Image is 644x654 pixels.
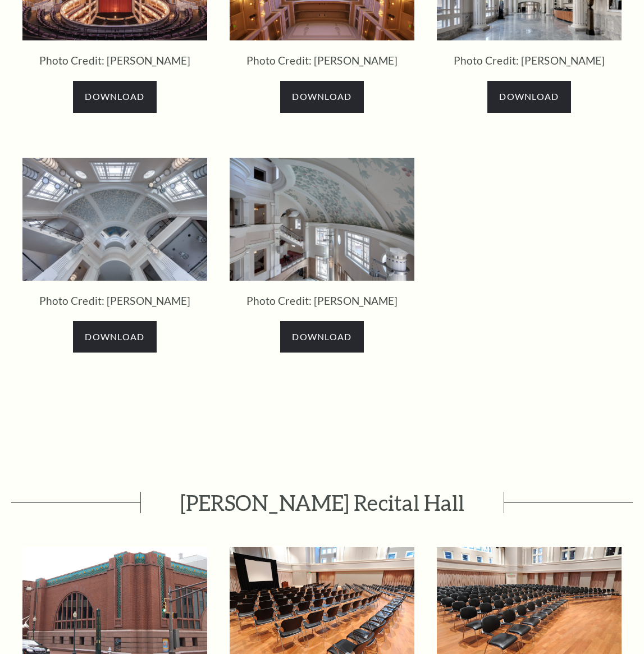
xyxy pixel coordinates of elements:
[230,292,414,310] p: Photo Credit: [PERSON_NAME]
[85,331,144,342] span: Download
[280,81,363,112] a: Download
[280,321,363,353] a: Download
[22,52,207,70] p: Photo Credit: [PERSON_NAME]
[230,52,414,70] p: Photo Credit: [PERSON_NAME]
[499,91,559,102] span: Download
[73,321,156,353] a: Download
[487,81,570,112] a: Download
[292,91,351,102] span: Download
[22,292,207,310] p: Photo Credit: [PERSON_NAME]
[85,91,144,102] span: Download
[73,81,156,112] a: Download
[292,331,351,342] span: Download
[140,492,504,513] span: [PERSON_NAME] Recital Hall
[437,52,622,70] p: Photo Credit: [PERSON_NAME]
